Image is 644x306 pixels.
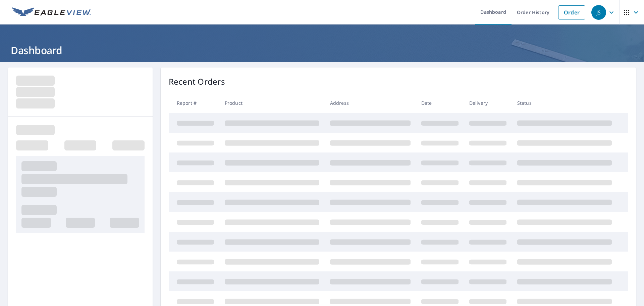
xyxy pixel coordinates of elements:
[219,93,325,113] th: Product
[464,93,512,113] th: Delivery
[558,5,585,19] a: Order
[12,7,91,17] img: EV Logo
[416,93,464,113] th: Date
[512,93,617,113] th: Status
[591,5,606,20] div: JS
[169,93,219,113] th: Report #
[169,76,225,88] p: Recent Orders
[8,43,636,57] h1: Dashboard
[325,93,416,113] th: Address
